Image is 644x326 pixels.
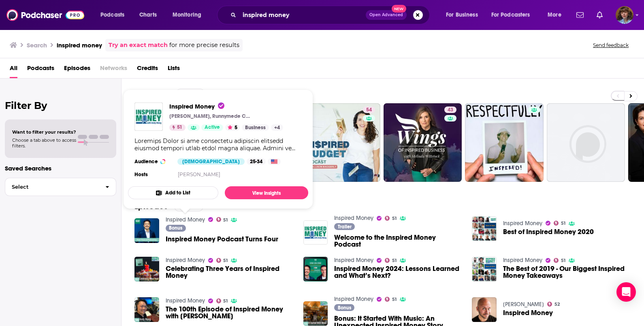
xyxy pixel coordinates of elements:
span: 51 [392,217,397,220]
a: Inspired Money [334,215,373,222]
a: All [10,62,17,78]
button: open menu [542,9,571,21]
div: [DEMOGRAPHIC_DATA] [177,158,245,165]
a: 54 [302,103,380,182]
span: Charts [139,9,157,21]
a: 51 [216,298,228,303]
span: The 100th Episode of Inspired Money with [PERSON_NAME] [166,306,294,320]
a: Inspired Money [472,297,497,322]
a: Derek Sivers [503,301,544,308]
a: Inspired Money [334,257,373,264]
img: Bonus: It Started With Music: An Unexpected Inspired Money Story [303,301,328,326]
a: Podchaser - Follow, Share and Rate Podcasts [6,7,84,23]
a: View Insights [225,186,308,199]
span: Select [5,184,99,190]
a: 52 [547,302,560,307]
a: 51 [216,217,228,222]
a: Credits [137,62,158,78]
img: Best of Inspired Money 2020 [472,216,497,241]
a: Inspired Money [334,296,373,303]
span: Bonus [169,226,182,230]
span: Trailer [338,224,352,229]
a: Charts [134,9,162,21]
button: open menu [486,9,542,21]
img: Inspired Money 2024: Lessons Learned and What’s Next? [303,257,328,281]
img: The Best of 2019 - Our Biggest Inspired Money Takeaways [472,257,497,281]
a: Inspired Money [503,309,553,316]
a: 51 [169,124,186,131]
a: Inspired Money 2024: Lessons Learned and What’s Next? [334,265,462,279]
span: Inspired Money [169,102,224,110]
div: Open Intercom Messenger [616,282,636,302]
a: Episodes [64,62,90,78]
a: Welcome to the Inspired Money Podcast [334,234,462,248]
button: open menu [440,9,488,21]
img: Inspired Money [134,102,163,131]
a: Inspired Money [503,220,542,227]
a: 51 [385,216,397,221]
span: Want to filter your results? [12,129,76,135]
h3: inspired money [57,41,102,49]
a: Inspired Money Podcast Turns Four [134,218,159,243]
span: New [392,5,406,13]
span: Podcasts [100,9,124,21]
a: Show notifications dropdown [573,8,587,22]
img: User Profile [616,6,633,24]
a: 43 [384,103,462,182]
a: Celebrating Three Years of Inspired Money [166,265,294,279]
a: Show notifications dropdown [593,8,606,22]
a: The Best of 2019 - Our Biggest Inspired Money Takeaways [503,265,631,279]
span: For Podcasters [491,9,530,21]
span: 51 [561,222,565,225]
button: open menu [95,9,135,21]
a: Best of Inspired Money 2020 [503,228,594,235]
p: [PERSON_NAME], Runnymede Capital Management [169,113,250,119]
a: Celebrating Three Years of Inspired Money [134,257,159,281]
h4: Hosts [134,171,148,178]
img: Welcome to the Inspired Money Podcast [303,220,328,245]
h3: Search [27,41,47,49]
span: Open Advanced [369,13,403,17]
h3: Audience [134,158,171,165]
a: 43 [444,107,456,113]
span: For Business [446,9,478,21]
p: Saved Searches [5,164,116,172]
div: Loremips Dolor si ame consectetu adipiscin elitsedd eiusmod tempori utlab etdol magna aliquae. Ad... [134,137,302,152]
a: The 100th Episode of Inspired Money with Andy Wang [166,306,294,320]
a: Business [242,124,269,131]
button: Select [5,178,116,196]
button: open menu [167,9,212,21]
button: Show profile menu [616,6,633,24]
span: 43 [448,106,453,114]
a: Podcasts [27,62,54,78]
button: Send feedback [591,42,631,49]
span: for more precise results [169,40,239,50]
a: 51 [385,258,397,263]
span: Networks [100,62,127,78]
span: 51 [223,259,228,262]
div: 25-34 [247,158,266,165]
span: 51 [223,299,228,303]
a: +4 [271,124,283,131]
span: 51 [177,124,182,132]
a: 54 [363,107,375,113]
h2: Filter By [5,100,116,111]
a: Inspired Money [503,257,542,264]
span: Choose a tab above to access filters. [12,137,76,149]
input: Search podcasts, credits, & more... [239,9,366,21]
span: Active [205,124,220,132]
a: Lists [168,62,180,78]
